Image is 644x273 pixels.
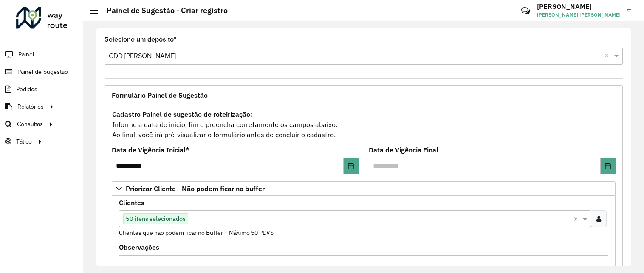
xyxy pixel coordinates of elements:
span: [PERSON_NAME] [PERSON_NAME] [537,11,621,19]
button: Choose Date [601,158,616,174]
button: Choose Date [344,158,359,174]
strong: Cadastro Painel de sugestão de roteirização: [112,110,252,118]
label: Observações [119,242,159,252]
label: Data de Vigência Inicial [112,145,189,155]
span: 50 itens selecionados [124,214,188,224]
h3: [PERSON_NAME] [537,3,621,11]
small: Clientes que não podem ficar no Buffer – Máximo 50 PDVS [119,229,274,236]
span: Clear all [573,214,581,224]
span: Painel [18,50,34,59]
div: Informe a data de inicio, fim e preencha corretamente os campos abaixo. Ao final, você irá pré-vi... [112,109,616,140]
span: Formulário Painel de Sugestão [112,92,208,99]
span: Pedidos [16,85,37,94]
span: Tático [16,137,32,146]
label: Selecione um depósito [105,34,176,45]
span: Relatórios [17,102,44,111]
label: Clientes [119,197,144,208]
a: Priorizar Cliente - Não podem ficar no buffer [112,181,616,196]
span: Painel de Sugestão [17,68,68,76]
label: Data de Vigência Final [369,145,438,155]
span: Clear all [605,51,612,61]
span: Consultas [17,120,43,129]
span: Priorizar Cliente - Não podem ficar no buffer [126,185,265,192]
a: Contato Rápido [517,2,535,20]
h2: Painel de Sugestão - Criar registro [98,6,228,15]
